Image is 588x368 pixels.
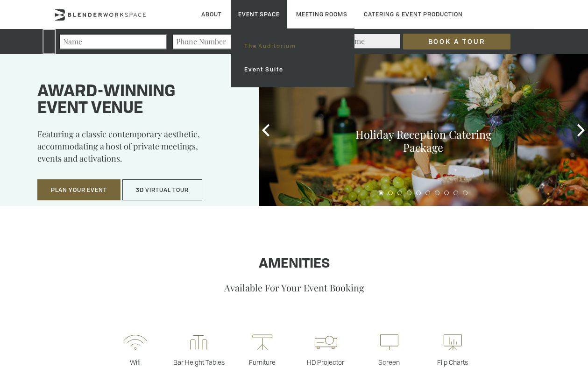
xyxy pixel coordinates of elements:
button: 3D Virtual Tour [122,179,202,201]
p: Furniture [231,358,294,367]
a: Event Suite [237,58,348,81]
a: Holiday Reception Catering Package [355,127,491,155]
p: Bar Height Tables [167,358,231,367]
p: Available For Your Event Booking [29,281,559,294]
input: Book a Tour [403,34,510,50]
input: Name [59,34,167,50]
p: HD Projector [294,358,358,367]
button: Plan Your Event [37,179,120,201]
p: Screen [357,358,421,367]
a: The Auditorium [237,35,348,58]
input: Phone Number [172,34,280,50]
h1: Amenities [29,257,559,272]
p: Wifi [104,358,167,367]
iframe: Chat Widget [420,248,588,368]
p: Featuring a classic contemporary aesthetic, accommodating a host of private meetings, events and ... [37,128,235,171]
h1: Award-winning event venue [37,84,235,117]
